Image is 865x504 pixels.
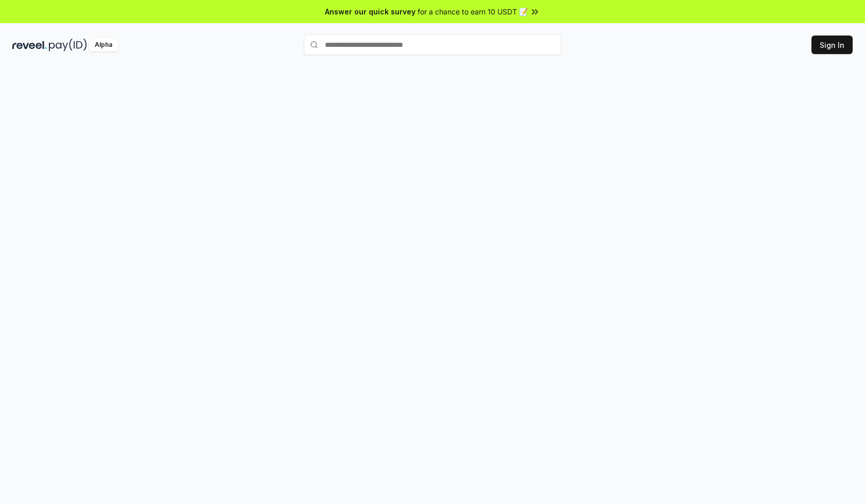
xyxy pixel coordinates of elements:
[12,39,47,51] img: reveel_dark
[811,36,853,54] button: Sign In
[89,39,118,51] div: Alpha
[418,6,528,17] span: for a chance to earn 10 USDT 📝
[49,39,87,51] img: pay_id
[325,6,416,17] span: Answer our quick survey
